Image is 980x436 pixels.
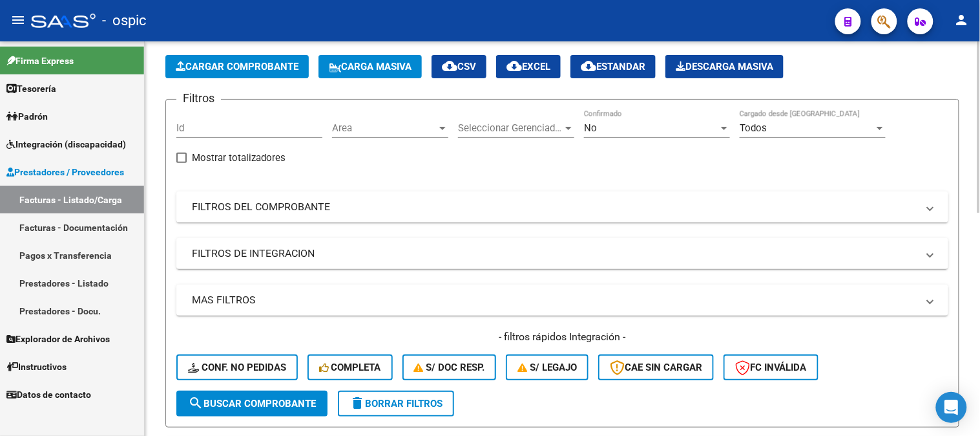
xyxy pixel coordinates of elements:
button: Borrar Filtros [338,391,454,417]
button: Estandar [570,55,656,78]
mat-expansion-panel-header: FILTROS DE INTEGRACION [176,238,948,269]
span: Borrar Filtros [349,398,443,409]
span: Seleccionar Gerenciador [458,122,563,134]
button: Buscar Comprobante [176,391,328,417]
button: Descarga Masiva [665,55,784,78]
mat-expansion-panel-header: MAS FILTROS [176,285,948,316]
mat-panel-title: FILTROS DE INTEGRACION [192,246,917,261]
span: Area [332,122,437,134]
span: Descarga Masiva [676,61,773,72]
span: Mostrar totalizadores [192,150,286,166]
mat-icon: cloud_download [506,58,522,74]
span: CSV [442,61,476,72]
mat-panel-title: MAS FILTROS [192,293,917,307]
span: FC Inválida [735,362,807,373]
span: Explorador de Archivos [6,332,110,346]
span: Conf. no pedidas [188,362,286,373]
span: Buscar Comprobante [188,398,316,409]
h4: - filtros rápidos Integración - [176,330,948,344]
button: CSV [432,55,486,78]
span: Completa [319,362,381,373]
button: Completa [308,354,393,380]
span: Datos de contacto [6,387,91,402]
mat-icon: delete [349,395,365,411]
mat-icon: search [188,395,203,411]
button: Cargar Comprobante [165,55,309,78]
button: EXCEL [496,55,561,78]
span: Integración (discapacidad) [6,137,126,151]
span: Prestadores / Proveedores [6,165,124,179]
span: EXCEL [506,61,550,72]
span: No [584,122,597,134]
mat-icon: cloud_download [581,58,596,74]
button: S/ legajo [506,354,589,380]
app-download-masive: Descarga masiva de comprobantes (adjuntos) [665,55,784,78]
span: S/ legajo [517,362,577,373]
button: Carga Masiva [318,55,422,78]
span: Padrón [6,109,48,124]
span: Estandar [581,61,645,72]
button: S/ Doc Resp. [402,354,497,380]
mat-icon: cloud_download [442,58,457,74]
span: CAE SIN CARGAR [610,362,702,373]
mat-expansion-panel-header: FILTROS DEL COMPROBANTE [176,191,948,223]
span: Instructivos [6,360,67,374]
span: Carga Masiva [329,61,412,72]
h3: Filtros [176,89,221,107]
span: - ospic [102,6,147,35]
span: Tesorería [6,82,56,96]
mat-icon: menu [10,12,26,28]
mat-icon: person [954,12,970,28]
div: Open Intercom Messenger [936,392,967,423]
button: CAE SIN CARGAR [598,354,714,380]
span: Firma Express [6,54,74,68]
span: Todos [740,122,767,134]
mat-panel-title: FILTROS DEL COMPROBANTE [192,200,917,214]
button: FC Inválida [724,354,818,380]
span: Cargar Comprobante [176,61,298,72]
span: S/ Doc Resp. [414,362,485,373]
button: Conf. no pedidas [176,354,298,380]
